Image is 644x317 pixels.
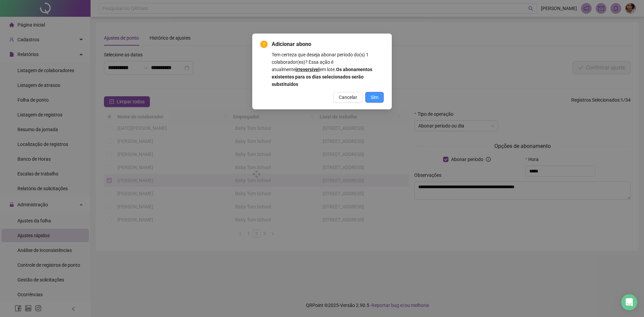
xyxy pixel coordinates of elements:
button: Cancelar [333,92,363,103]
span: Adicionar abono [272,40,384,48]
b: irreversível [296,67,320,72]
span: Cancelar [339,94,357,101]
b: Os abonamentos existentes para os dias selecionados serão substituídos [272,67,372,87]
div: Open Intercom Messenger [621,294,637,310]
div: Tem certeza que deseja abonar período do(s) 1 colaborador(es)? Essa ação é atualmente em lote. [272,51,384,88]
span: Sim [371,94,378,101]
button: Sim [365,92,384,103]
span: exclamation-circle [260,41,268,48]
